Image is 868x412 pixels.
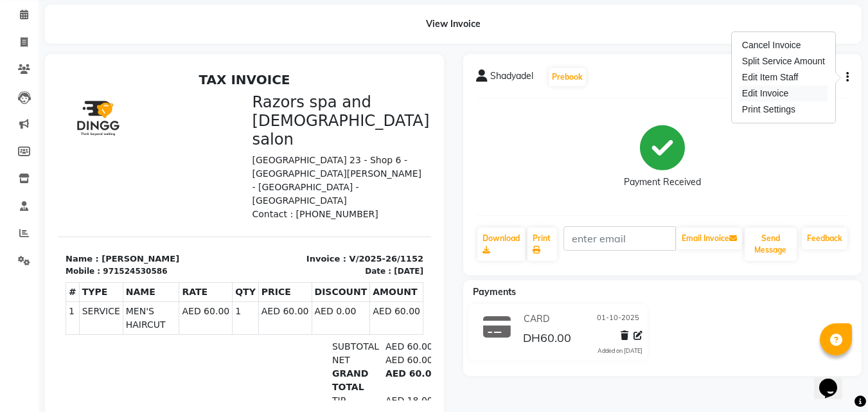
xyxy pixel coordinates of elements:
[677,228,742,249] button: Email Invoice
[524,312,549,326] span: CARD
[527,228,557,261] a: Print
[254,215,312,235] th: DISCOUNT
[473,286,516,298] span: Payments
[8,5,366,21] h2: TAX INVOICE
[175,235,201,267] td: 1
[320,327,373,341] div: AED 18.00
[320,300,373,327] div: AED 60.00
[740,37,828,53] div: Cancel Invoice
[68,238,119,265] span: MEN'S HAIRCUT
[267,327,320,341] div: TIP
[8,199,42,210] div: Mobile :
[740,53,828,69] div: Split Service Amount
[45,4,862,44] div: View Invoice
[307,199,333,210] div: Date :
[8,215,22,235] th: #
[175,215,201,235] th: QTY
[121,215,175,235] th: RATE
[740,69,828,85] div: Edit Item Staff
[814,361,855,399] iframe: chat widget
[336,199,366,210] div: [DATE]
[65,215,121,235] th: NAME
[267,287,320,300] div: NET
[21,235,65,267] td: SERVICE
[200,215,254,235] th: PRICE
[549,68,586,86] button: Prebook
[745,228,797,261] button: Send Message
[740,102,828,118] div: Print Settings
[254,235,312,267] td: AED 0.00
[490,69,533,87] span: Shadyadel
[8,235,22,267] td: 1
[597,312,639,326] span: 01-10-2025
[320,273,373,287] div: AED 60.00
[195,87,366,141] p: [GEOGRAPHIC_DATA] 23 - Shop 6 - [GEOGRAPHIC_DATA][PERSON_NAME] - [GEOGRAPHIC_DATA] - [GEOGRAPHIC_...
[267,300,320,327] div: GRAND TOTAL
[740,85,828,102] div: Edit Invoice
[563,226,676,251] input: enter email
[195,26,366,82] h3: Razors spa and [DEMOGRAPHIC_DATA] salon
[121,235,175,267] td: AED 60.00
[624,175,701,189] div: Payment Received
[802,228,847,249] a: Feedback
[21,215,65,235] th: TYPE
[195,186,366,199] p: Invoice : V/2025-26/1152
[195,141,366,154] p: Contact : [PHONE_NUMBER]
[45,199,109,210] div: 971524530586
[8,186,179,199] p: Name : [PERSON_NAME]
[312,235,366,267] td: AED 60.00
[312,215,366,235] th: AMOUNT
[320,287,373,300] div: AED 60.00
[523,330,571,348] span: DH60.00
[477,228,525,261] a: Download
[200,235,254,267] td: AED 60.00
[267,273,320,287] div: SUBTOTAL
[598,346,642,355] div: Added on [DATE]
